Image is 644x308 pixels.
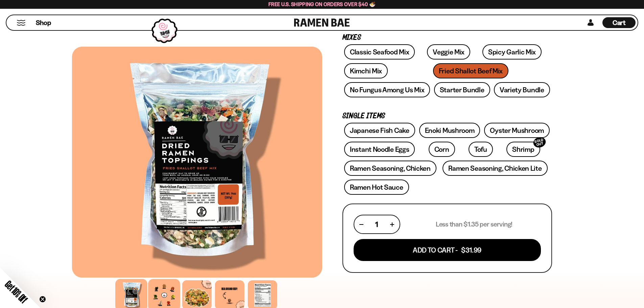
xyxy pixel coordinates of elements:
[344,123,415,138] a: Japanese Fish Cake
[344,44,415,60] a: Classic Seafood Mix
[375,220,378,229] span: 1
[434,82,490,97] a: Starter Bundle
[427,44,470,60] a: Veggie Mix
[602,15,636,30] a: Cart
[532,136,547,149] div: SOLD OUT
[436,220,512,229] p: Less than $1.35 per serving!
[36,17,51,28] a: Shop
[443,161,547,176] a: Ramen Seasoning, Chicken Lite
[354,239,541,261] button: Add To Cart - $31.99
[482,44,542,60] a: Spicy Garlic Mix
[613,19,626,27] span: Cart
[39,296,46,303] button: Close teaser
[344,82,430,97] a: No Fungus Among Us Mix
[344,180,409,195] a: Ramen Hot Sauce
[17,20,26,26] button: Mobile Menu Trigger
[344,63,388,78] a: Kimchi Mix
[506,142,540,157] a: ShrimpSOLD OUT
[268,1,376,7] span: Free U.S. Shipping on Orders over $40 🍜
[342,113,552,119] p: Single Items
[344,142,415,157] a: Instant Noodle Eggs
[494,82,550,97] a: Variety Bundle
[36,18,51,27] span: Shop
[344,161,436,176] a: Ramen Seasoning, Chicken
[484,123,550,138] a: Oyster Mushroom
[3,279,29,305] span: Get 10% Off
[342,34,552,41] p: Mixes
[469,142,493,157] a: Tofu
[419,123,480,138] a: Enoki Mushroom
[429,142,455,157] a: Corn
